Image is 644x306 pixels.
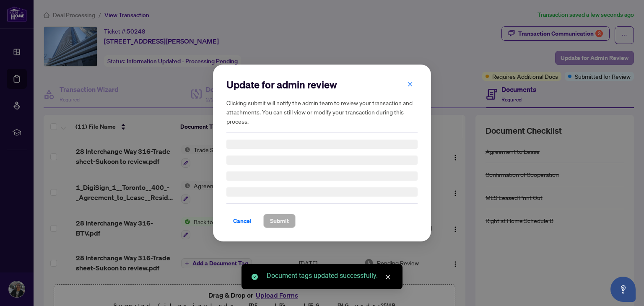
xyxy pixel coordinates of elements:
[385,274,391,280] span: close
[226,78,418,91] h2: Update for admin review
[226,98,418,126] h5: Clicking submit will notify the admin team to review your transaction and attachments. You can st...
[226,214,258,228] button: Cancel
[233,214,252,228] span: Cancel
[610,277,636,302] button: Open asap
[252,274,258,280] span: check-circle
[383,272,392,282] a: Close
[267,271,392,281] div: Document tags updated successfully.
[263,214,296,228] button: Submit
[407,81,413,87] span: close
